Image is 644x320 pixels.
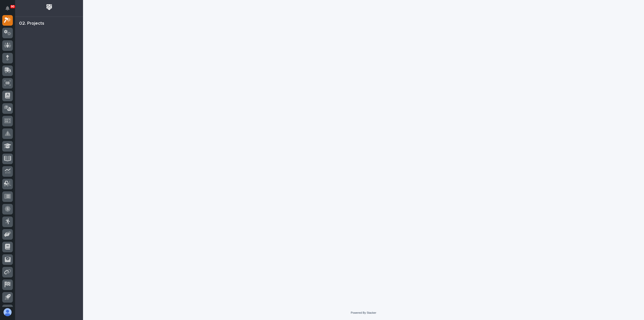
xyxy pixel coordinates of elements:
[45,3,54,12] img: Workspace Logo
[6,6,13,14] div: Notifications90
[351,311,376,314] a: Powered By Stacker
[11,5,14,8] p: 90
[19,21,44,26] div: 02. Projects
[2,307,13,317] button: users-avatar
[2,3,13,14] button: Notifications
